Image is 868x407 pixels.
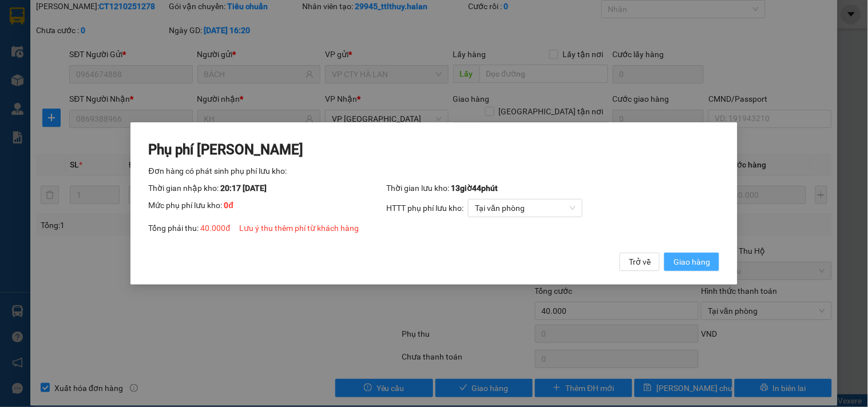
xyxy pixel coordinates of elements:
span: Trở về [629,256,651,268]
div: Thời gian nhập kho: [149,182,387,194]
span: Lưu ý thu thêm phí từ khách hàng [239,224,359,233]
span: 20:17 [DATE] [221,183,267,193]
span: Tại văn phòng [475,199,576,217]
b: GỬI : VP [GEOGRAPHIC_DATA] [14,78,171,116]
div: Tổng phải thu: [149,222,720,234]
img: logo.jpg [14,14,100,71]
span: 0 đ [224,201,234,210]
div: HTTT phụ phí lưu kho: [386,199,719,217]
span: 40.000 đ [201,224,231,233]
span: Phụ phí [PERSON_NAME] [149,142,304,158]
button: Giao hàng [664,253,719,271]
span: Giao hàng [673,256,710,268]
div: Mức phụ phí lưu kho: [149,199,387,217]
span: 13 giờ 44 phút [451,183,498,193]
div: Đơn hàng có phát sinh phụ phí lưu kho: [149,165,720,177]
button: Trở về [620,253,660,271]
li: 271 - [PERSON_NAME] - [GEOGRAPHIC_DATA] - [GEOGRAPHIC_DATA] [107,28,478,42]
div: Thời gian lưu kho: [386,182,719,194]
